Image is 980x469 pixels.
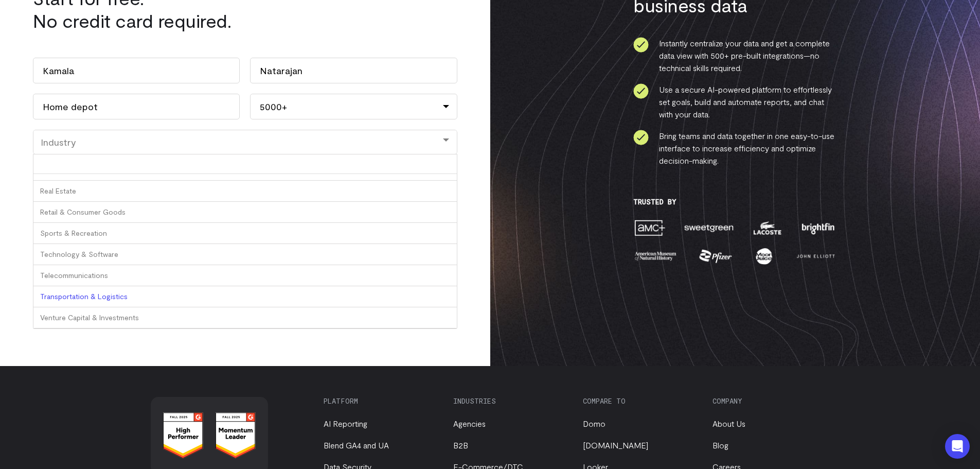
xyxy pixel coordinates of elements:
[712,397,825,405] h3: Company
[324,397,436,405] h3: Platform
[33,286,457,307] div: Transportation & Logistics
[633,37,836,74] li: Instantly centralize your data and get a complete data view with 500+ pre-built integrations—no t...
[250,94,457,119] div: 5000+
[33,265,457,286] div: Telecommunications
[33,181,457,202] div: Real Estate
[33,94,240,119] input: Company Name
[453,419,486,428] a: Agencies
[583,397,695,405] h3: Compare to
[633,198,836,206] h3: Trusted By
[33,58,240,83] input: First Name
[324,440,389,450] a: Blend GA4 and UA
[33,244,457,265] div: Technology & Software
[453,440,468,450] a: B2B
[33,154,457,174] input: Industry
[33,202,457,223] div: Retail & Consumer Goods
[583,440,648,450] a: [DOMAIN_NAME]
[33,307,457,328] div: Venture Capital & Investments
[453,397,565,405] h3: Industries
[633,83,836,120] li: Use a secure AI-powered platform to effortlessly set goals, build and automate reports, and chat ...
[583,419,605,428] a: Domo
[33,223,457,244] div: Sports & Recreation
[945,434,970,459] div: Open Intercom Messenger
[41,136,450,148] div: Industry
[324,419,367,428] a: AI Reporting
[250,58,457,83] input: Last Name
[712,419,745,428] a: About Us
[633,130,836,167] li: Bring teams and data together in one easy-to-use interface to increase efficiency and optimize de...
[712,440,728,450] a: Blog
